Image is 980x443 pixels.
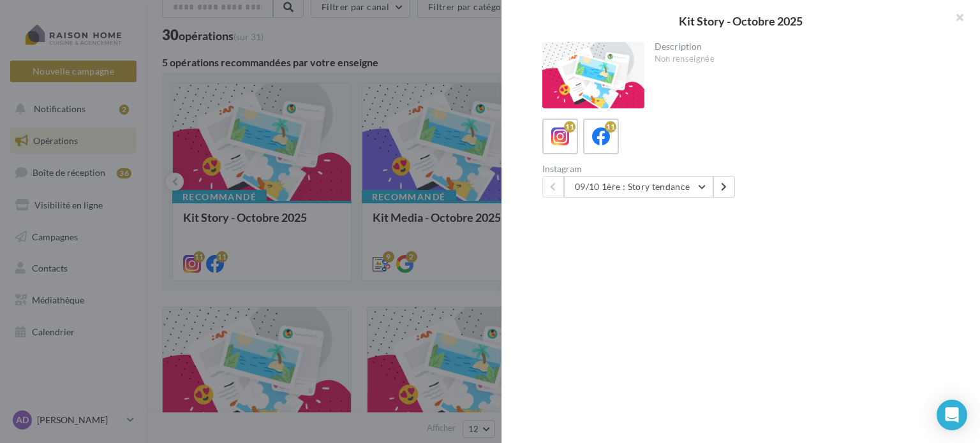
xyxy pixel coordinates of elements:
div: 11 [564,121,575,133]
div: Open Intercom Messenger [937,400,967,430]
div: Instagram [542,164,741,173]
div: Kit Story - Octobre 2025 [522,15,960,27]
button: 09/10 1ère : Story tendance [564,176,713,198]
div: Non renseignée [655,54,940,65]
div: 11 [605,121,616,133]
div: Description [655,42,940,51]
